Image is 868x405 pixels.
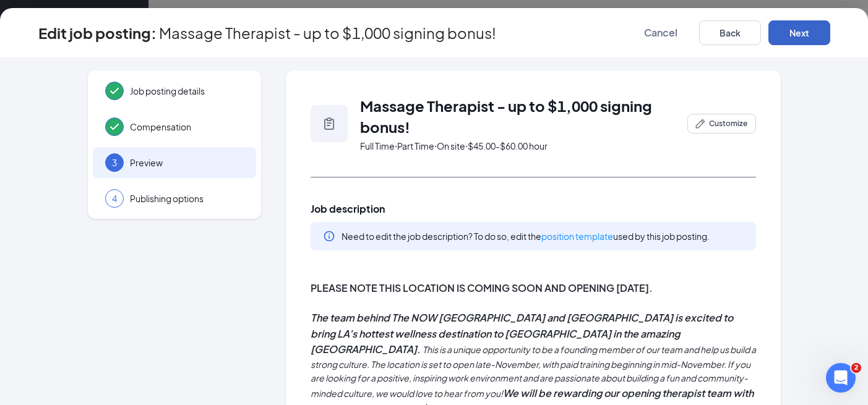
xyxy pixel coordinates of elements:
svg: Info [323,230,335,242]
span: ‧ $45.00-$60.00 hour [465,140,548,152]
strong: . [311,311,733,356]
span: 3 [112,156,117,169]
span: Job posting details [130,85,244,97]
button: PencilIconCustomize [687,114,756,134]
span: ‧ Part Time [395,140,434,152]
span: Publishing options [130,192,244,205]
span: ‧ On site [434,140,465,152]
em: This is a unique opportunity to be a founding member of our team and help us build a strong cultu... [311,344,756,398]
span: Job description [311,202,756,216]
span: Cancel [644,27,677,39]
span: Massage Therapist - up to $1,000 signing bonus! [159,27,496,39]
svg: Checkmark [107,119,122,134]
button: Cancel [630,20,692,45]
svg: Checkmark [107,83,122,98]
svg: PencilIcon [695,119,705,129]
a: position template [541,231,613,242]
span: 2 [851,363,861,373]
span: Full Time [360,140,395,152]
span: Compensation [130,121,244,133]
span: Need to edit the job description? To do so, edit the used by this job posting. [342,231,710,242]
strong: PLEASE NOTE THIS LOCATION IS COMING SOON AND OPENING [DATE]. [311,281,653,294]
em: The team behind The NOW [GEOGRAPHIC_DATA] and [GEOGRAPHIC_DATA] is excited to bring LA’s hottest ... [311,311,733,356]
iframe: Intercom live chat [826,363,856,393]
button: Back [699,20,761,45]
span: Massage Therapist - up to $1,000 signing bonus! [360,96,652,136]
svg: Clipboard [322,116,337,131]
h3: Edit job posting: [38,22,157,43]
button: Next [768,20,830,45]
span: Customize [709,118,747,129]
span: 4 [112,192,117,205]
span: Preview [130,156,244,169]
